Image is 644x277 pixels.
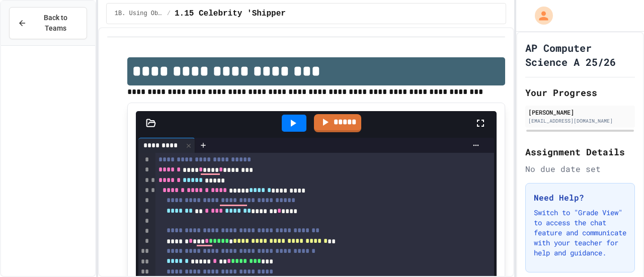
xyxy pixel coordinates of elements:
h2: Your Progress [525,85,635,100]
div: My Account [524,4,555,27]
span: 1B. Using Objects and Methods [115,10,163,18]
span: / [167,10,171,18]
div: [PERSON_NAME] [528,108,632,117]
div: [EMAIL_ADDRESS][DOMAIN_NAME] [528,117,632,125]
span: Back to Teams [33,13,78,34]
iframe: chat widget [602,237,634,267]
h3: Need Help? [534,192,626,204]
span: 1.15 Celebrity 'Shipper [175,8,286,20]
h1: AP Computer Science A 25/26 [525,41,635,69]
p: Switch to "Grade View" to access the chat feature and communicate with your teacher for help and ... [534,208,626,258]
button: Back to Teams [9,7,87,39]
iframe: To enrich screen reader interactions, please activate Accessibility in Grammarly extension settings [560,193,634,236]
h2: Assignment Details [525,145,635,159]
div: No due date set [525,163,635,175]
